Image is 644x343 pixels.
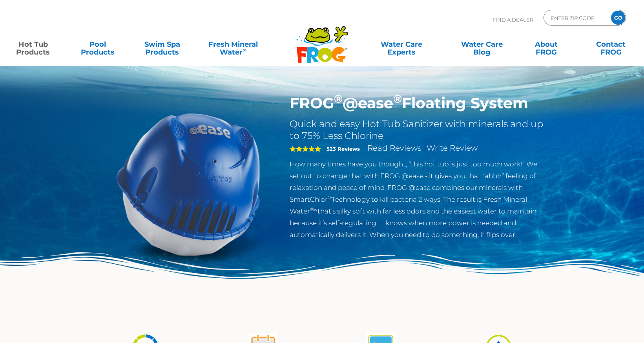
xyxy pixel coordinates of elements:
a: ContactFROG [586,36,636,52]
a: Swim SpaProducts [137,36,187,52]
a: AboutFROG [521,36,571,52]
a: PoolProducts [73,36,123,52]
strong: 523 Reviews [327,146,360,152]
img: Frog Products Logo [292,16,352,64]
sup: ® [393,92,402,106]
a: Read Reviews [367,143,421,153]
sup: ®∞ [310,206,317,212]
a: Fresh MineralWater∞ [202,36,265,52]
sup: ∞ [243,47,246,53]
h2: Quick and easy Hot Tub Sanitizer with minerals and up to 75% Less Chlorine [290,118,546,142]
sup: ® [334,92,343,106]
input: GO [611,11,625,25]
a: Water CareExperts [361,36,442,52]
span: 5 [290,146,321,152]
a: Write Review [427,143,478,153]
sup: ® [328,195,332,201]
p: How many times have you thought, “this hot tub is just too much work!” We set out to change that ... [290,158,546,241]
a: Hot TubProducts [8,36,58,52]
img: hot-tub-product-atease-system.png [99,94,278,274]
p: Find A Dealer [493,10,533,29]
a: Water CareBlog [457,36,507,52]
h1: FROG @ease Floating System [290,94,546,112]
span: | [423,145,425,152]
